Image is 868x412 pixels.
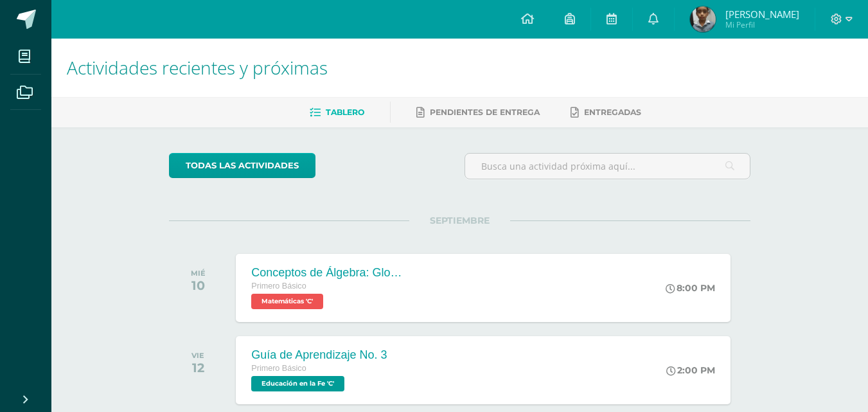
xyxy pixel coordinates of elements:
span: Mi Perfil [725,19,799,30]
div: Conceptos de Álgebra: Glosario [251,266,405,280]
div: Guía de Aprendizaje No. 3 [251,348,387,362]
div: 2:00 PM [666,364,715,376]
span: SEPTIEMBRE [409,215,510,226]
input: Busca una actividad próxima aquí... [465,154,750,179]
span: Actividades recientes y próximas [67,55,328,80]
a: Pendientes de entrega [416,102,540,123]
div: MIÉ [191,269,206,278]
div: 10 [191,278,206,293]
span: Tablero [326,107,364,117]
a: Tablero [310,102,364,123]
span: Entregadas [584,107,641,117]
a: todas las Actividades [169,153,315,178]
span: Primero Básico [251,364,306,373]
div: 12 [191,360,204,375]
div: 8:00 PM [666,282,715,294]
span: Primero Básico [251,282,306,291]
img: b3e9e708a5629e4d5d9c659c76c00622.png [690,6,716,32]
div: VIE [191,351,204,360]
a: Entregadas [571,102,641,123]
span: Educación en la Fe 'C' [251,376,344,391]
span: Pendientes de entrega [430,107,540,117]
span: [PERSON_NAME] [725,8,799,21]
span: Matemáticas 'C' [251,294,323,309]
